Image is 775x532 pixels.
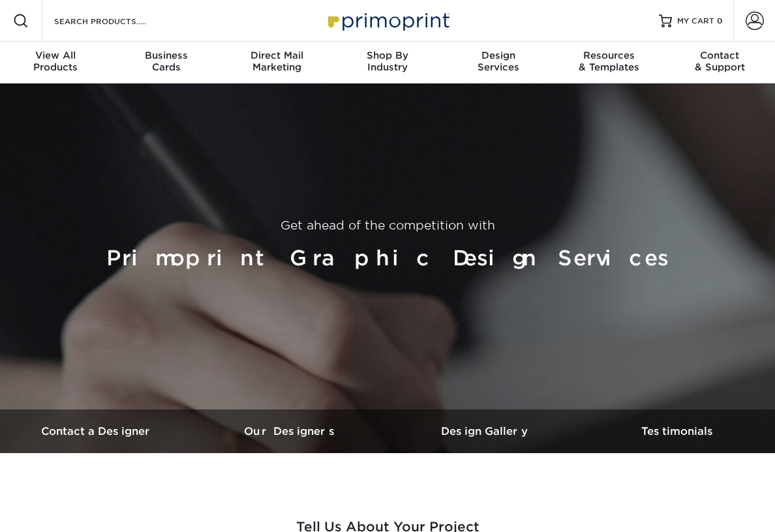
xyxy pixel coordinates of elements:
[332,42,443,83] a: Shop ByIndustry
[194,425,387,437] h3: Our Designers
[443,42,554,83] a: DesignServices
[111,50,222,73] div: Cards
[664,42,775,83] a: Contact& Support
[221,50,332,73] div: Marketing
[554,50,665,61] span: Resources
[332,50,443,61] span: Shop By
[581,409,775,453] a: Testimonials
[221,42,332,83] a: Direct MailMarketing
[677,16,714,27] span: MY CART
[664,50,775,73] div: & Support
[387,425,581,437] h3: Design Gallery
[554,50,665,73] div: & Templates
[387,409,581,453] a: Design Gallery
[554,42,665,83] a: Resources& Templates
[53,13,180,29] input: SEARCH PRODUCTS.....
[717,16,723,25] span: 0
[664,50,775,61] span: Contact
[443,50,554,61] span: Design
[5,216,770,235] p: Get ahead of the competition with
[332,50,443,73] div: Industry
[111,50,222,61] span: Business
[443,50,554,73] div: Services
[111,42,222,83] a: BusinessCards
[194,409,387,453] a: Our Designers
[322,7,453,35] img: Primoprint
[581,425,775,437] h3: Testimonials
[221,50,332,61] span: Direct Mail
[5,240,770,276] h1: Primoprint Graphic Design Services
